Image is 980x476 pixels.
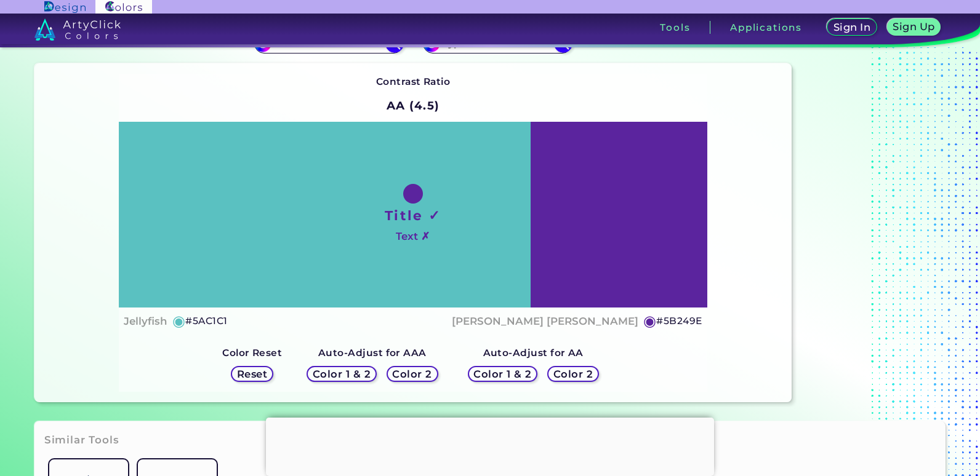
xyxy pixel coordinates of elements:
[483,347,584,359] strong: Auto-Adjust for AA
[311,368,372,379] h5: Color 1 & 2
[472,368,532,379] h5: Color 1 & 2
[236,368,268,379] h5: Reset
[44,433,119,448] h3: Similar Tools
[452,312,638,330] h4: [PERSON_NAME] [PERSON_NAME]
[385,206,441,224] h1: Title ✓
[396,228,430,245] h4: Text ✗
[730,23,802,32] h3: Applications
[376,76,451,87] strong: Contrast Ratio
[172,314,186,328] h5: ◉
[124,312,167,330] h4: Jellyfish
[381,92,446,119] h2: AA (4.5)
[892,22,936,32] h5: Sign Up
[886,18,942,36] a: Sign Up
[222,347,282,359] strong: Color Reset
[34,18,121,41] img: logo_artyclick_colors_white.svg
[318,347,427,359] strong: Auto-Adjust for AAA
[832,22,871,33] h5: Sign In
[266,418,714,473] iframe: Advertisement
[553,368,594,379] h5: Color 2
[44,1,86,13] img: ArtyClick Design logo
[660,23,690,32] h3: Tools
[825,18,878,36] a: Sign In
[392,368,433,379] h5: Color 2
[656,313,702,329] h5: #5B249E
[185,313,227,329] h5: #5AC1C1
[643,314,657,328] h5: ◉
